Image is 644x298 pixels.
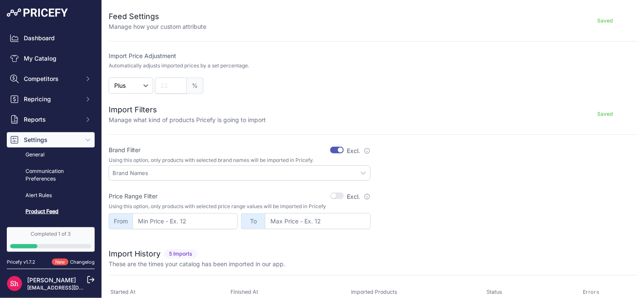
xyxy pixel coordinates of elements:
[110,289,135,295] span: Started At
[109,11,206,22] h2: Feed Settings
[52,259,68,266] span: New
[241,213,265,229] span: To
[24,136,79,144] span: Settings
[347,147,371,155] label: Excl.
[7,227,95,252] a: Completed 1 of 3
[109,62,249,69] p: Automatically adjusts imported prices by a set percentage.
[265,213,370,229] input: Max Price - Ex. 12
[7,221,95,236] a: API Keys
[583,289,599,295] span: Errors
[109,192,157,201] label: Price Range Filter
[24,115,79,124] span: Reports
[7,8,68,17] img: Pricefy Logo
[109,157,371,164] p: Using this option, only products with selected brand names will be imported in Pricefy.
[7,132,95,148] button: Settings
[7,188,95,203] a: Alert Rules
[109,213,132,229] span: From
[7,71,95,86] button: Competitors
[487,289,503,295] span: Status
[109,203,371,210] p: Using this option, only products with selected price range values will be imported in Pricefy
[7,259,35,266] div: Pricefy v1.7.2
[164,249,197,259] span: 5 Imports
[7,164,95,187] a: Communication Preferences
[27,276,76,284] a: [PERSON_NAME]
[109,248,160,260] h2: Import History
[70,259,95,265] a: Changelog
[7,112,95,127] button: Reports
[7,92,95,107] button: Repricing
[7,204,95,219] a: Product Feed
[583,289,601,295] button: Errors
[109,52,371,60] label: Import Price Adjustment
[7,51,95,66] a: My Catalog
[109,260,285,268] p: These are the times your catalog has been imported in our app.
[7,148,95,162] a: General
[231,289,259,295] span: Finished At
[155,78,187,94] input: 22
[27,284,116,291] a: [EMAIL_ADDRESS][DOMAIN_NAME]
[24,95,79,103] span: Repricing
[112,169,370,177] input: Brand Names
[109,104,266,116] h2: Import Filters
[574,107,637,121] button: Saved
[574,14,637,28] button: Saved
[24,75,79,83] span: Competitors
[347,192,371,201] label: Excl.
[351,289,397,295] span: Imported Products
[109,22,206,31] p: Manage how your custom attribute
[187,78,203,94] span: %
[10,231,91,237] div: Completed 1 of 3
[109,116,266,124] p: Manage what kind of products Pricefy is going to import
[132,213,238,229] input: Min Price - Ex. 12
[109,146,141,154] label: Brand Filter
[7,31,95,46] a: Dashboard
